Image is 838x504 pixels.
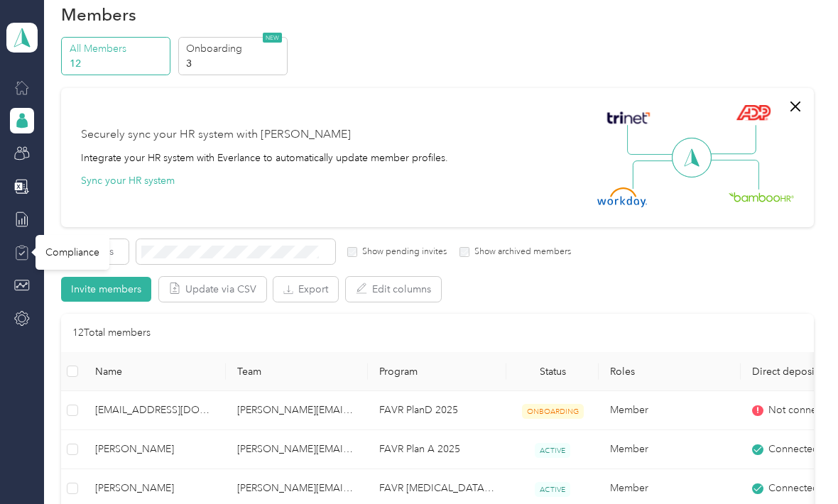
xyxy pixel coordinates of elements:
button: Edit columns [346,277,441,302]
span: [PERSON_NAME] [95,442,214,457]
p: Onboarding [186,41,283,56]
td: allan.lugo@bldonline.com [226,391,368,430]
div: Integrate your HR system with Everlance to automatically update member profiles. [81,150,448,165]
th: Roles [599,352,741,391]
div: Compliance [36,235,109,270]
img: Line Right Down [709,160,759,190]
img: Line Left Up [627,125,677,155]
td: Member [599,391,741,430]
span: ACTIVE [535,443,570,458]
td: FAVR Plan A 2025 [368,430,506,469]
iframe: Everlance-gr Chat Button Frame [758,424,838,504]
td: Hiram Brito Laureano [84,430,226,469]
td: mattlindgren007@gmail.com [84,391,226,430]
label: Show archived members [469,246,571,258]
span: ONBOARDING [522,404,584,419]
span: NEW [263,33,282,43]
p: 3 [186,56,283,71]
th: Team [226,352,368,391]
img: Line Right Up [707,125,756,155]
span: [EMAIL_ADDRESS][DOMAIN_NAME] [95,402,214,418]
span: Name [95,366,214,378]
span: Not connected [768,402,837,418]
img: BambooHR [729,192,794,202]
td: FAVR PlanD 2025 [368,391,506,430]
img: ADP [736,104,771,121]
th: Status [506,352,599,391]
span: [PERSON_NAME] [95,481,214,496]
label: Show pending invites [357,246,447,258]
img: Trinet [604,108,653,128]
p: All Members [70,41,166,56]
td: ONBOARDING [506,391,599,430]
div: Securely sync your HR system with [PERSON_NAME] [81,126,351,143]
button: Invite members [61,277,151,302]
p: 12 Total members [72,325,151,341]
th: Name [84,352,226,391]
p: 12 [70,56,166,71]
button: Update via CSV [159,277,266,302]
button: Sync your HR system [81,173,175,188]
span: ACTIVE [535,482,570,497]
img: Workday [597,187,647,207]
img: Line Left Down [632,160,682,189]
td: Member [599,430,741,469]
button: Export [273,277,338,302]
td: allan.lugo@bldonline.com [226,430,368,469]
th: Program [368,352,506,391]
h1: Members [61,7,136,22]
